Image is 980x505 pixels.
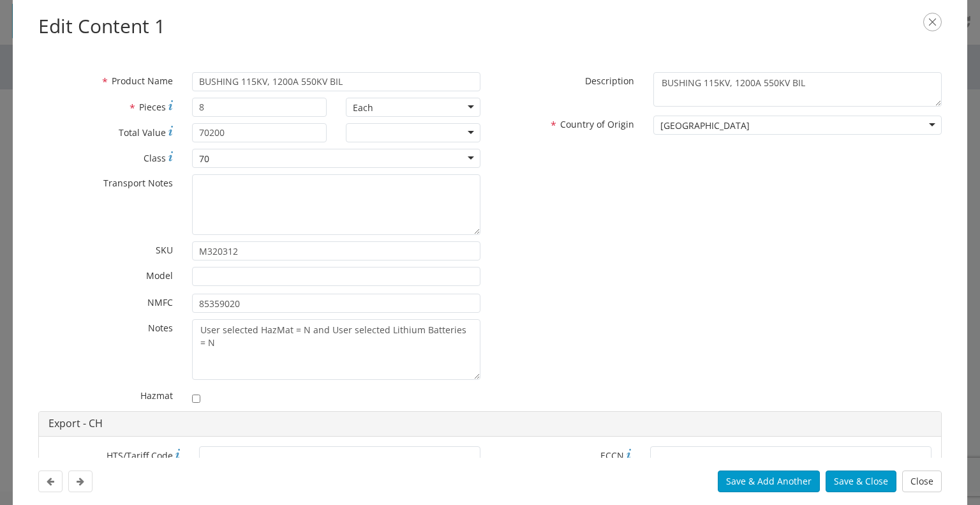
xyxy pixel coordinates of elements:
span: SKU [156,244,173,256]
span: NMFC [147,296,173,308]
span: Product Name [112,75,173,87]
span: Model [146,269,173,282]
a: Export - CH [48,416,103,430]
span: Notes [148,322,173,334]
span: HTS/Tariff Code [107,449,173,462]
span: Pieces [139,101,166,113]
span: Total Value [119,126,166,139]
button: Close [902,471,942,492]
span: Hazmat [140,389,173,402]
h2: Edit Content 1 [38,13,942,40]
button: Save & Add Another [718,471,820,492]
span: ECCN [600,449,624,462]
button: Save & Close [826,471,896,492]
span: Class [144,152,166,164]
div: 70 [199,153,209,165]
span: Description [585,75,634,87]
div: Each [353,102,373,114]
span: Transport Notes [103,177,173,189]
div: [GEOGRAPHIC_DATA] [660,119,750,132]
span: Country of Origin [560,119,634,131]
